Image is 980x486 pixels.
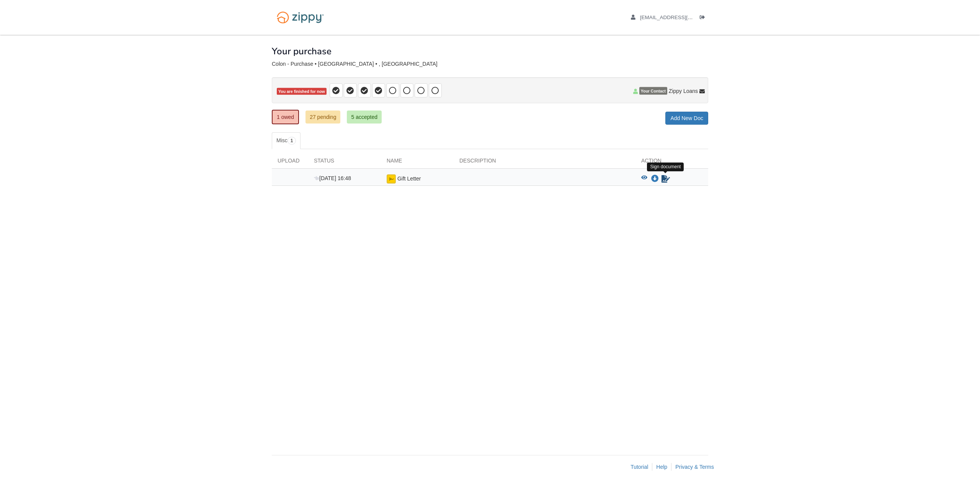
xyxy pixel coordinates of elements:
[272,157,308,168] div: Upload
[314,175,351,181] span: [DATE] 16:48
[308,157,381,168] div: Status
[277,88,327,95] span: You are finished for now
[272,132,301,149] a: Misc
[700,15,708,22] a: Log out
[272,8,329,27] img: Logo
[387,174,396,184] img: Ready for you to esign
[630,464,648,470] a: Tutorial
[656,464,667,470] a: Help
[647,163,684,171] div: Sign document
[347,111,382,124] a: 5 accepted
[381,157,454,168] div: Name
[641,175,647,183] button: View Gift Letter
[669,87,698,95] span: Zippy Loans
[661,174,671,184] a: Sign Form
[287,137,296,145] span: 1
[651,176,659,182] a: Download Gift Letter
[272,46,332,56] h1: Your purchase
[665,112,708,125] a: Add New Doc
[397,176,421,182] span: Gift Letter
[454,157,635,168] div: Description
[272,110,299,124] a: 1 owed
[631,15,728,22] a: edit profile
[675,464,714,470] a: Privacy & Terms
[639,87,667,95] span: Your Contact
[272,61,708,67] div: Colon - Purchase • [GEOGRAPHIC_DATA] • , [GEOGRAPHIC_DATA]
[635,157,708,168] div: Action
[305,111,340,124] a: 27 pending
[640,15,728,20] span: xloudgaming14@gmail.com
